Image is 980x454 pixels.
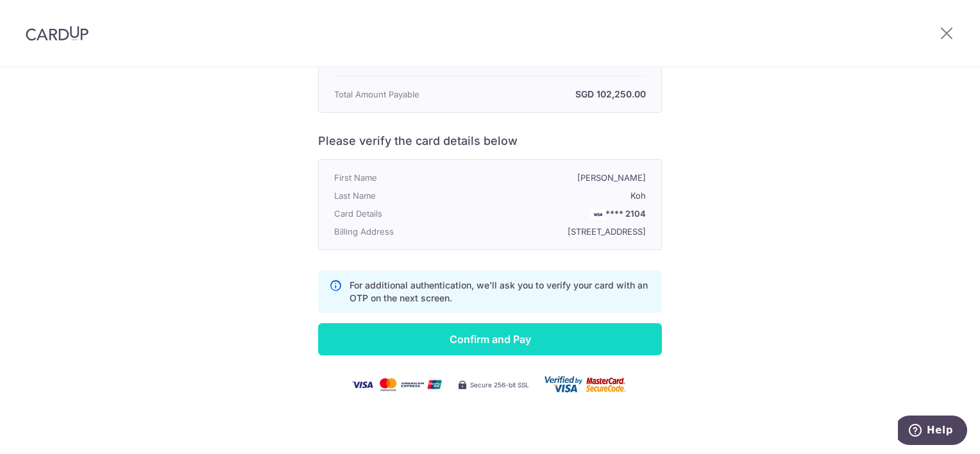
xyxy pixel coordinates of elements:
p: SGD 102,250.00 [459,87,646,102]
p: For additional authentication, we'll ask you to verify your card with an OTP on the next screen. [350,279,651,305]
img: user_card-c562eb6b5b8b8ec84dccdc07e9bd522830960ef8db174c7131827c7f1303a312.png [545,376,628,394]
p: First Name [334,170,459,185]
p: Card Details [334,206,459,221]
img: VISA [590,210,605,219]
img: CardUp [26,26,89,41]
input: Confirm and Pay [318,323,662,355]
span: Secure 256-bit SSL [470,380,529,390]
p: Last Name [334,188,459,203]
iframe: Opens a widget where you can find more information [898,416,967,448]
p: Koh [459,188,646,203]
p: Billing Address [334,224,459,239]
h6: Please verify the card details below [318,133,662,149]
p: [PERSON_NAME] [459,170,646,185]
p: Total Amount Payable [334,87,459,102]
img: visa-mc-amex-unionpay-34850ac9868a6d5de2caf4e02a0bbe60382aa94c6170d4c8a8a06feceedd426a.png [352,378,442,392]
p: [STREET_ADDRESS] [459,224,646,239]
